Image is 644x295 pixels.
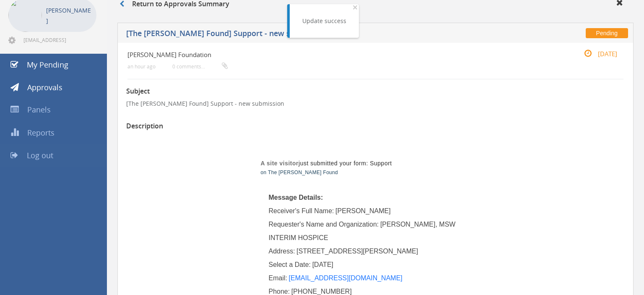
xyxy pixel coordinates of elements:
span: × [353,1,358,13]
span: [PHONE_NUMBER] [291,288,352,295]
small: 0 comments... [172,63,228,70]
span: [STREET_ADDRESS][PERSON_NAME] [296,248,418,255]
p: [PERSON_NAME] [46,5,92,26]
span: [PERSON_NAME] [335,207,391,214]
small: an hour ago [127,63,156,70]
span: Panels [27,104,51,115]
span: Log out [27,150,53,160]
h5: [The [PERSON_NAME] Found] Support - new submission [126,29,477,40]
a: [EMAIL_ADDRESS][DOMAIN_NAME] [289,274,402,282]
span: Receiver's Full Name: [269,207,334,214]
span: Approvals [27,82,62,92]
span: Message Details: [269,194,323,201]
span: Address: [269,248,295,255]
h3: Subject [126,88,625,95]
a: The [PERSON_NAME] Found [268,170,338,175]
span: Select a Date: [269,261,311,268]
span: My Pending [27,60,68,70]
span: on [261,170,267,175]
span: [DATE] [312,261,333,268]
small: [DATE] [575,49,617,58]
span: just submitted your form: Support [261,160,392,167]
span: Reports [27,128,55,138]
span: Pending [586,28,628,38]
span: Phone: [269,288,290,295]
span: [EMAIL_ADDRESS][DOMAIN_NAME] [23,37,95,43]
div: Update success [302,17,346,25]
h4: [PERSON_NAME] Foundation [127,51,541,58]
span: Email: [269,274,287,282]
strong: A site visitor [261,160,299,167]
span: Requester's Name and Organization: [269,221,379,228]
h3: Return to Approvals Summary [119,0,229,8]
span: [PERSON_NAME], MSW INTERIM HOSPICE [269,221,457,241]
h3: Description [126,123,625,130]
p: [The [PERSON_NAME] Found] Support - new submission [126,99,625,108]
